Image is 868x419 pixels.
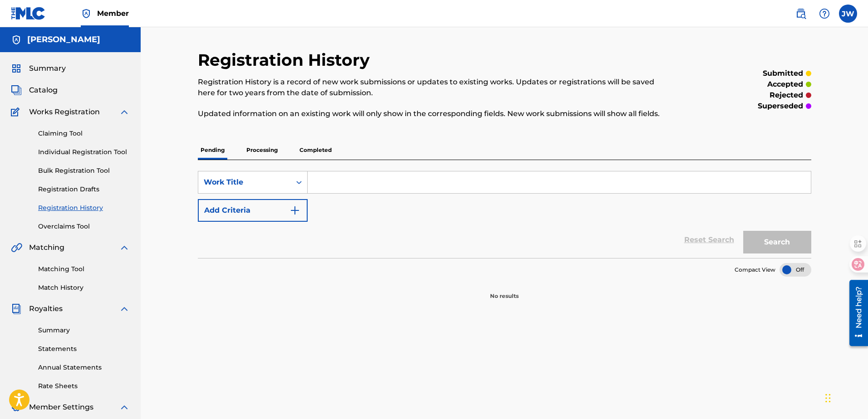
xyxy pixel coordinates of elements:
[735,266,775,274] span: Compact View
[119,303,130,314] img: expand
[38,222,130,231] a: Overclaims Tool
[490,281,519,300] p: No results
[38,129,130,138] a: Claiming Tool
[11,63,66,74] a: SummarySummary
[758,101,803,112] p: superseded
[97,8,129,19] span: Member
[11,63,22,74] img: Summary
[38,381,130,391] a: Rate Sheets
[38,264,130,274] a: Matching Tool
[38,185,130,194] a: Registration Drafts
[795,8,806,19] img: search
[289,205,300,216] img: 9d2ae6d4665cec9f34b9.svg
[29,63,66,74] span: Summary
[297,141,334,160] p: Completed
[11,85,58,96] a: CatalogCatalog
[244,141,280,160] p: Processing
[198,50,374,70] h2: Registration History
[839,5,857,23] div: User Menu
[119,242,130,253] img: expand
[29,242,64,253] span: Matching
[38,363,130,372] a: Annual Statements
[38,166,130,175] a: Bulk Registration Tool
[119,402,130,413] img: expand
[11,107,23,117] img: Works Registration
[29,85,58,96] span: Catalog
[204,177,285,188] div: Work Title
[38,147,130,157] a: Individual Registration Tool
[27,34,100,45] h5: 王靖仁
[825,385,831,412] div: 拖动
[38,344,130,354] a: Statements
[198,77,670,98] p: Registration History is a record of new work submissions or updates to existing works. Updates or...
[198,141,227,160] p: Pending
[815,5,834,23] div: Help
[11,34,22,45] img: Accounts
[29,402,93,413] span: Member Settings
[11,7,46,20] img: MLC Logo
[770,90,803,101] p: rejected
[792,5,810,23] a: Public Search
[11,242,22,253] img: Matching
[198,199,308,222] button: Add Criteria
[198,171,811,258] form: Search Form
[763,68,803,79] p: submitted
[843,277,868,350] iframe: Resource Center
[38,283,130,292] a: Match History
[81,8,92,19] img: Top Rightsholder
[823,375,868,419] iframe: Chat Widget
[119,107,130,117] img: expand
[11,303,22,314] img: Royalties
[198,108,670,119] p: Updated information on an existing work will only show in the corresponding fields. New work subm...
[29,107,100,117] span: Works Registration
[767,79,803,90] p: accepted
[38,203,130,213] a: Registration History
[11,402,22,413] img: Member Settings
[38,326,130,335] a: Summary
[823,375,868,419] div: 聊天小组件
[819,8,830,19] img: help
[29,303,63,314] span: Royalties
[11,85,22,96] img: Catalog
